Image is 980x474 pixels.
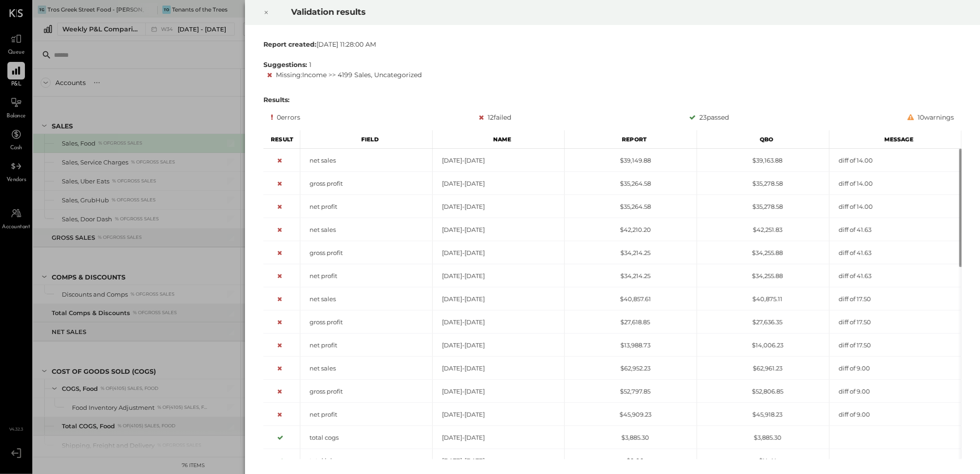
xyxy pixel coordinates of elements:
[830,156,962,165] div: diff of 14.00
[433,225,565,234] div: [DATE]-[DATE]
[433,295,565,304] div: [DATE]-[DATE]
[565,433,697,442] div: $3,885.30
[697,456,829,465] div: $NaN
[300,295,432,304] div: net sales
[433,179,565,188] div: [DATE]-[DATE]
[433,272,565,280] div: [DATE]-[DATE]
[697,387,829,396] div: $52,806.85
[830,202,962,211] div: diff of 14.00
[565,364,697,373] div: $62,952.23
[830,130,962,149] div: Message
[300,156,432,165] div: net sales
[433,433,565,442] div: [DATE]-[DATE]
[263,40,317,49] b: Report created:
[830,341,962,350] div: diff of 17.50
[267,69,962,80] div: Missing : Income >> 4199 Sales, Uncategorized
[565,410,697,419] div: $45,909.23
[300,130,433,149] div: Field
[697,202,829,211] div: $35,278.58
[433,249,565,257] div: [DATE]-[DATE]
[300,456,432,465] div: total labor
[697,272,829,280] div: $34,255.88
[433,410,565,419] div: [DATE]-[DATE]
[830,249,962,257] div: diff of 41.63
[300,202,432,211] div: net profit
[697,364,829,373] div: $62,961.23
[908,112,954,123] div: 10 warnings
[697,410,829,419] div: $45,918.23
[565,156,697,165] div: $39,149.88
[830,272,962,280] div: diff of 41.63
[697,130,830,149] div: Qbo
[830,387,962,396] div: diff of 9.00
[433,156,565,165] div: [DATE]-[DATE]
[433,456,565,465] div: [DATE]-[DATE]
[830,295,962,304] div: diff of 17.50
[433,318,565,327] div: [DATE]-[DATE]
[565,202,697,211] div: $35,264.58
[697,433,829,442] div: $3,885.30
[565,272,697,280] div: $34,214.25
[697,249,829,257] div: $34,255.88
[830,364,962,373] div: diff of 9.00
[689,112,729,123] div: 23 passed
[263,40,962,49] div: [DATE] 11:28:00 AM
[433,202,565,211] div: [DATE]-[DATE]
[263,61,307,69] b: Suggestions:
[565,225,697,234] div: $42,210.20
[433,130,565,149] div: Name
[565,341,697,350] div: $13,988.73
[300,179,432,188] div: gross profit
[830,318,962,327] div: diff of 17.50
[830,410,962,419] div: diff of 9.00
[309,61,311,69] span: 1
[565,130,697,149] div: Report
[300,225,432,234] div: net sales
[263,130,300,149] div: Result
[300,341,432,350] div: net profit
[565,318,697,327] div: $27,618.85
[565,456,697,465] div: $0.00
[300,318,432,327] div: gross profit
[300,249,432,257] div: gross profit
[565,387,697,396] div: $52,797.85
[291,0,842,24] h2: Validation results
[697,295,829,304] div: $40,875.11
[697,318,829,327] div: $27,636.35
[565,249,697,257] div: $34,214.25
[263,96,290,104] b: Results:
[300,410,432,419] div: net profit
[433,387,565,396] div: [DATE]-[DATE]
[697,179,829,188] div: $35,278.58
[433,341,565,350] div: [DATE]-[DATE]
[830,225,962,234] div: diff of 41.63
[565,295,697,304] div: $40,857.61
[300,364,432,373] div: net sales
[697,156,829,165] div: $39,163.88
[271,112,300,123] div: 0 errors
[830,179,962,188] div: diff of 14.00
[479,112,511,123] div: 12 failed
[565,179,697,188] div: $35,264.58
[697,225,829,234] div: $42,251.83
[433,364,565,373] div: [DATE]-[DATE]
[300,387,432,396] div: gross profit
[300,433,432,442] div: total cogs
[300,272,432,280] div: net profit
[697,341,829,350] div: $14,006.23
